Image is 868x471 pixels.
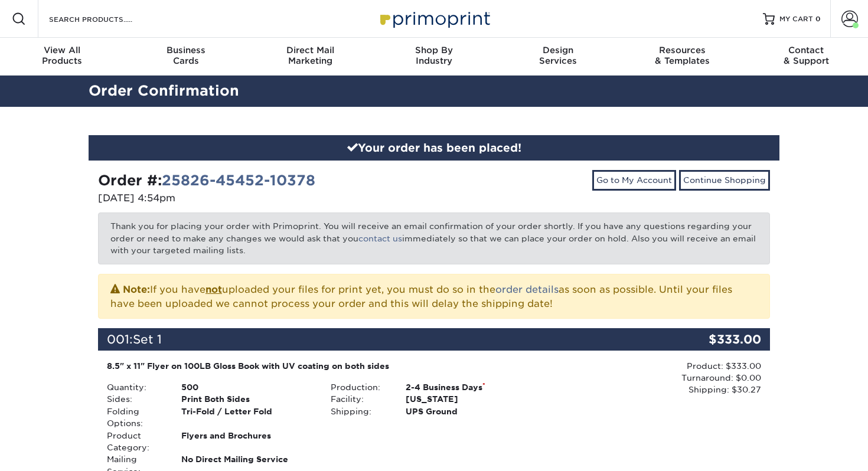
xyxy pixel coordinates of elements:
[397,381,546,393] div: 2-4 Business Days
[496,38,620,76] a: DesignServices
[110,282,758,311] p: If you have uploaded your files for print yet, you must do so in the as soon as possible. Until y...
[133,332,162,346] span: Set 1
[397,393,546,405] div: [US_STATE]
[496,45,620,55] span: Design
[620,45,744,55] span: Resources
[322,393,396,405] div: Facility:
[48,12,163,26] input: SEARCH PRODUCTS.....
[620,38,744,76] a: Resources& Templates
[98,328,658,351] div: 001:
[172,430,322,454] div: Flyers and Brochures
[124,45,248,66] div: Cards
[322,381,396,393] div: Production:
[107,360,537,372] div: 8.5" x 11" Flyer on 100LB Gloss Book with UV coating on both sides
[744,38,868,76] a: Contact& Support
[98,430,172,454] div: Product Category:
[546,360,761,396] div: Product: $333.00 Turnaround: $0.00 Shipping: $30.27
[124,38,248,76] a: BusinessCards
[172,393,322,405] div: Print Both Sides
[205,284,222,295] b: not
[358,234,402,243] a: contact us
[372,45,496,55] span: Shop By
[779,14,813,24] span: MY CART
[162,172,315,189] a: 25826-45452-10378
[89,135,779,161] div: Your order has been placed!
[98,172,315,189] strong: Order #:
[375,6,493,31] img: Primoprint
[124,45,248,55] span: Business
[172,381,322,393] div: 500
[98,212,770,264] p: Thank you for placing your order with Primoprint. You will receive an email confirmation of your ...
[172,405,322,430] div: Tri-Fold / Letter Fold
[592,170,676,190] a: Go to My Account
[322,405,396,417] div: Shipping:
[372,38,496,76] a: Shop ByIndustry
[248,45,372,55] span: Direct Mail
[98,393,172,405] div: Sides:
[372,45,496,66] div: Industry
[397,405,546,417] div: UPS Ground
[248,45,372,66] div: Marketing
[98,191,425,205] p: [DATE] 4:54pm
[496,45,620,66] div: Services
[658,328,770,351] div: $333.00
[620,45,744,66] div: & Templates
[495,284,559,295] a: order details
[744,45,868,66] div: & Support
[123,284,150,295] strong: Note:
[98,405,172,430] div: Folding Options:
[98,381,172,393] div: Quantity:
[80,80,788,102] h2: Order Confirmation
[815,15,821,23] span: 0
[679,170,770,190] a: Continue Shopping
[744,45,868,55] span: Contact
[248,38,372,76] a: Direct MailMarketing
